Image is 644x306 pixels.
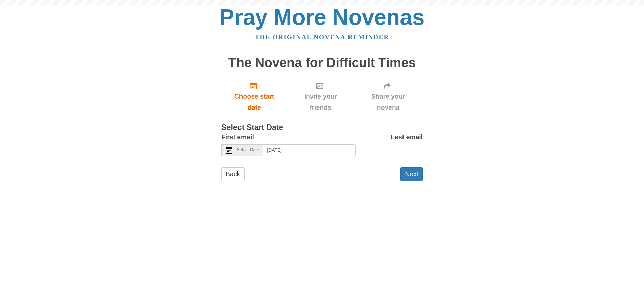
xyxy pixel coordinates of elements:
span: Invite your friends [294,91,347,113]
h1: The Novena for Difficult Times [221,56,423,70]
label: Last email [391,132,423,143]
div: Click "Next" to confirm your start date first. [354,77,423,117]
button: Next [400,167,423,181]
a: The original novena reminder [255,34,389,41]
a: Pray More Novenas [220,5,425,30]
span: Choose start date [228,91,280,113]
label: First email [221,132,254,143]
a: Choose start date [221,77,287,117]
span: Select Date [237,148,259,152]
span: Share your novena [361,91,416,113]
h3: Select Start Date [221,123,423,132]
a: Back [221,167,245,181]
div: Click "Next" to confirm your start date first. [287,77,354,117]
